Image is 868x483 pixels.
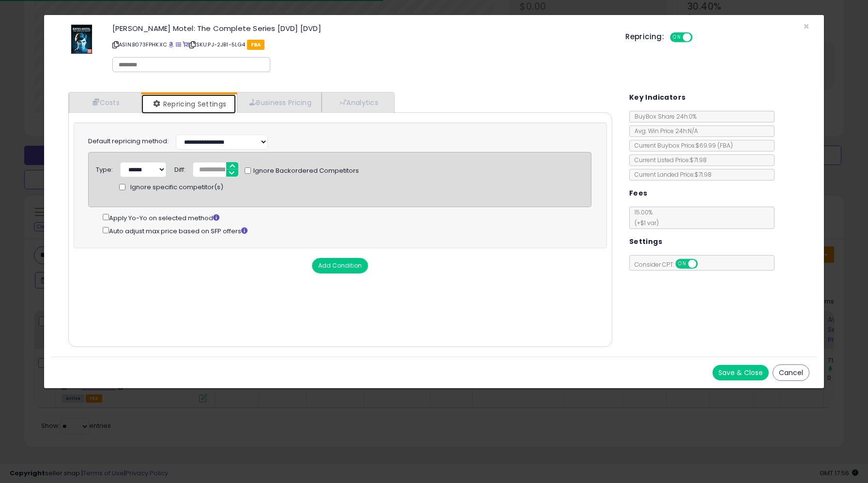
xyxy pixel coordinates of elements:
[629,236,662,248] h5: Settings
[630,170,712,179] span: Current Landed Price: $71.98
[630,141,733,150] span: Current Buybox Price:
[103,212,592,223] div: Apply Yo-Yo on selected method
[713,365,769,380] button: Save & Close
[630,260,711,269] span: Consider CPT:
[103,225,592,236] div: Auto adjust max price based on SFP offers
[803,19,809,33] span: ×
[691,33,707,42] span: OFF
[141,94,236,114] a: Repricing Settings
[312,258,368,273] button: Add Condition
[630,219,659,227] span: (+$1 var)
[96,162,113,175] div: Type:
[696,260,712,268] span: OFF
[247,40,265,50] span: FBA
[630,208,659,227] span: 15.00 %
[71,25,92,54] img: 51wau5JxuSL._SL60_.jpg
[174,162,186,175] div: Diff:
[630,127,698,135] span: Avg. Win Price 24h: N/A
[630,156,707,164] span: Current Listed Price: $71.98
[322,92,393,112] a: Analytics
[251,166,359,176] span: Ignore Backordered Competitors
[629,91,686,104] h5: Key Indicators
[112,37,611,52] p: ASIN: B073FPHKXC | SKU: PJ-2JB1-5LG4
[183,41,188,48] a: Your listing only
[88,137,169,146] label: Default repricing method:
[625,33,664,41] h5: Repricing:
[696,141,733,150] span: $69.99
[130,183,223,192] span: Ignore specific competitor(s)
[717,141,733,150] span: ( FBA )
[237,92,322,112] a: Business Pricing
[671,33,683,42] span: ON
[773,364,809,381] button: Cancel
[630,112,697,121] span: BuyBox Share 24h: 0%
[676,260,688,268] span: ON
[169,41,174,48] a: BuyBox page
[629,187,648,199] h5: Fees
[176,41,181,48] a: All offer listings
[112,25,611,32] h3: [PERSON_NAME] Motel: The Complete Series [DVD] [DVD]
[69,92,141,112] a: Costs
